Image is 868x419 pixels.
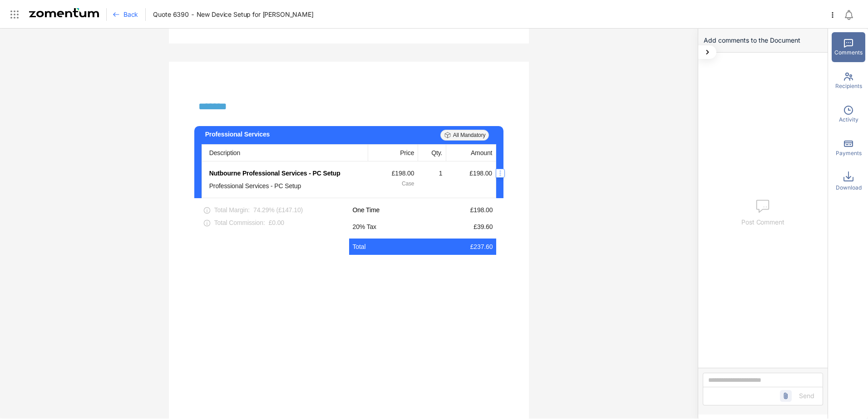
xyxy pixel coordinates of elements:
div: £198.00 [370,169,414,178]
img: comments.7e6c5cdb.svg [755,199,770,214]
span: Post Comment [741,218,784,226]
div: Professional Services - PC Setup [209,181,365,190]
span: Download [836,184,862,192]
div: Payments [832,133,865,163]
span: £39.60 [473,222,493,231]
span: £198.00 [470,205,493,214]
div: Notifications [843,4,862,25]
button: Send [791,389,823,403]
div: 1 [418,169,446,178]
div: Comments [832,32,865,62]
span: Nutbourne Professional Services - PC Setup [209,169,340,178]
span: Back [123,10,138,19]
div: Activity [832,99,865,129]
div: One Time [353,205,380,215]
span: Quote 6390 - New Device Setup for [PERSON_NAME] [153,10,313,19]
div: Professional Services [205,130,270,139]
span: Case [370,180,414,188]
span: Price [400,149,414,156]
div: Download [832,166,865,196]
span: 74.29 % ( £147.10 ) [253,206,303,214]
span: Qty. [431,149,442,156]
span: £237.60 [470,242,493,251]
span: All Mandatory [440,130,489,141]
span: £0.00 [269,219,284,226]
span: Total [353,242,366,251]
span: Recipients [835,82,862,90]
span: Total Margin : [214,206,250,214]
div: Description [202,145,368,161]
div: £198.00 [448,169,492,178]
span: Activity [839,116,858,124]
span: Total Commission: [214,219,265,226]
span: Payments [836,149,862,157]
span: Comments [834,49,863,57]
img: Zomentum Logo [29,8,99,17]
span: 20% Tax [353,222,376,231]
span: Amount [471,149,492,156]
div: Add comments to the Document [698,29,828,53]
div: Recipients [832,66,865,96]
